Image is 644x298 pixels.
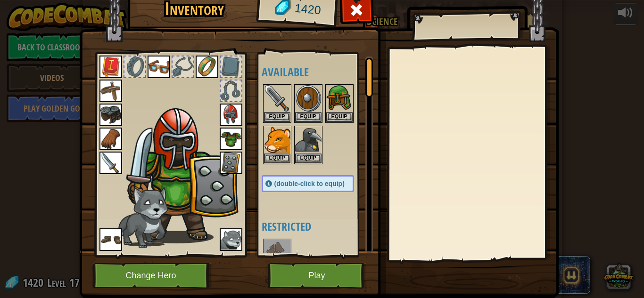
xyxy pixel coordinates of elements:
img: male.png [123,106,239,243]
img: portrait.png [99,56,122,78]
button: Equip [295,112,322,122]
h4: Restricted [262,220,373,233]
img: portrait.png [99,228,122,251]
img: portrait.png [326,85,353,112]
img: portrait.png [196,56,218,78]
img: portrait.png [264,127,290,153]
img: Gordon-Head.png [123,105,239,243]
button: Equip [295,153,322,163]
span: (double-click to equip) [274,180,345,187]
img: portrait.png [295,127,322,153]
img: portrait.png [220,152,242,174]
button: Equip [264,153,290,163]
img: portrait.png [99,128,122,150]
img: portrait.png [99,104,122,126]
button: Equip [264,112,290,122]
img: portrait.png [220,228,242,251]
img: portrait.png [264,240,290,266]
h4: Available [262,66,373,78]
img: portrait.png [99,80,122,102]
button: Equip [326,112,353,122]
img: portrait.png [220,128,242,150]
button: Change Hero [92,263,212,289]
button: Play [268,263,366,289]
img: portrait.png [220,104,242,126]
img: portrait.png [148,56,170,78]
img: portrait.png [99,152,122,174]
img: wolf-pup-paper-doll.png [116,186,168,248]
img: portrait.png [264,85,290,112]
img: portrait.png [295,85,322,112]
